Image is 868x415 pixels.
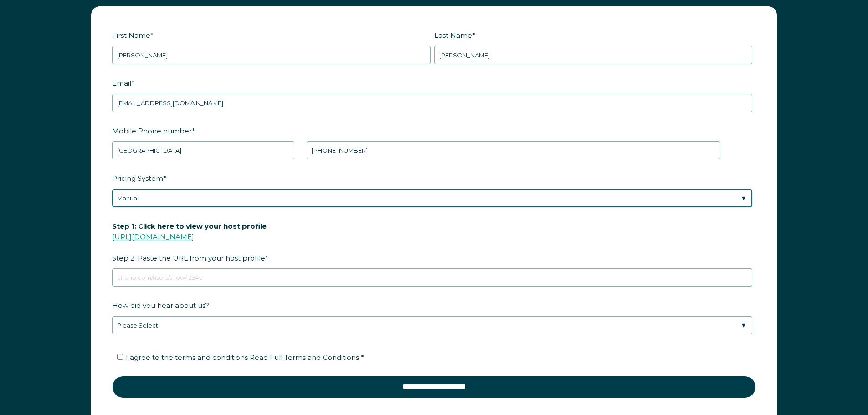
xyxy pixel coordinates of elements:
[112,76,131,90] span: Email
[117,354,123,360] input: I agree to the terms and conditions Read Full Terms and Conditions *
[112,124,192,138] span: Mobile Phone number
[126,353,364,362] span: I agree to the terms and conditions
[112,219,267,265] span: Step 2: Paste the URL from your host profile
[112,298,209,313] span: How did you hear about us?
[112,28,150,42] span: First Name
[250,353,359,362] span: Read Full Terms and Conditions
[112,219,267,233] span: Step 1: Click here to view your host profile
[112,232,194,241] a: [URL][DOMAIN_NAME]
[112,171,163,185] span: Pricing System
[112,268,752,287] input: airbnb.com/users/show/12345
[434,28,472,42] span: Last Name
[248,353,361,362] a: Read Full Terms and Conditions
